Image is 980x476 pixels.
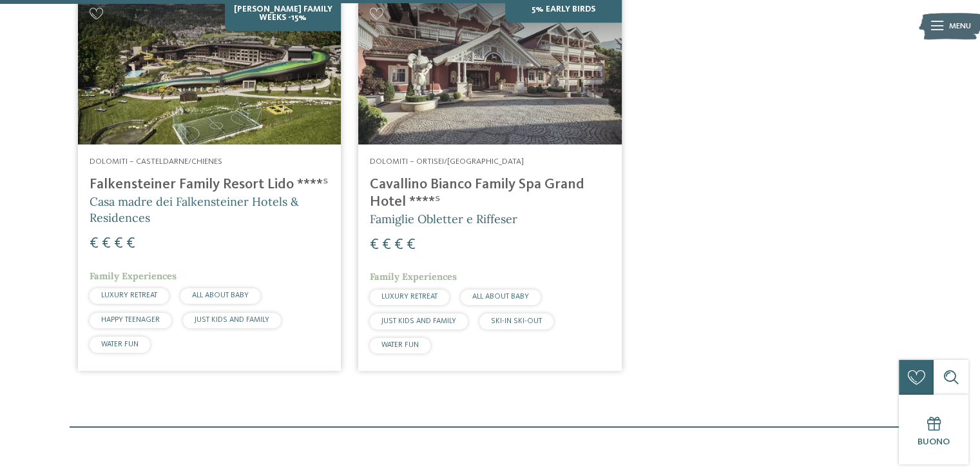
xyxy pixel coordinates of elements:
span: HAPPY TEENAGER [101,316,160,324]
span: € [370,237,379,253]
span: Buono [918,437,950,446]
h4: Falkensteiner Family Resort Lido ****ˢ [90,176,329,193]
span: WATER FUN [101,341,139,348]
span: € [114,236,123,252]
h4: Cavallino Bianco Family Spa Grand Hotel ****ˢ [370,176,610,211]
span: Dolomiti – Casteldarne/Chienes [90,157,222,166]
span: Dolomiti – Ortisei/[GEOGRAPHIC_DATA] [370,157,524,166]
span: ALL ABOUT BABY [472,293,529,301]
span: WATER FUN [381,341,419,349]
span: LUXURY RETREAT [101,292,157,299]
span: € [126,236,135,252]
span: Family Experiences [370,271,457,283]
a: Buono [899,395,968,464]
span: € [394,237,403,253]
span: Famiglie Obletter e Riffeser [370,212,517,226]
span: € [382,237,391,253]
span: JUST KIDS AND FAMILY [195,316,269,324]
span: Family Experiences [90,270,177,282]
span: JUST KIDS AND FAMILY [381,317,456,325]
span: € [407,237,416,253]
span: SKI-IN SKI-OUT [491,317,542,325]
span: € [102,236,111,252]
span: LUXURY RETREAT [381,293,437,301]
span: Casa madre dei Falkensteiner Hotels & Residences [90,194,299,225]
span: ALL ABOUT BABY [192,292,249,299]
span: € [90,236,99,252]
